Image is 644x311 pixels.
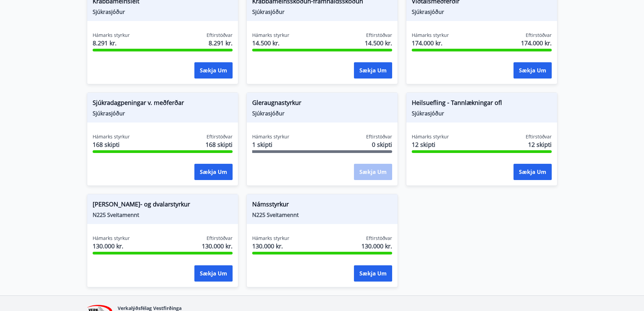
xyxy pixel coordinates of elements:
[93,140,130,149] span: 168 skipti
[252,32,289,39] span: Hámarks styrkur
[412,110,552,117] span: Sjúkrasjóður
[252,242,289,250] span: 130.000 kr.
[93,39,130,47] span: 8.291 kr.
[93,32,130,39] span: Hámarks styrkur
[365,39,392,47] span: 14.500 kr.
[366,133,392,140] span: Eftirstöðvar
[93,211,233,219] span: N225 Sveitamennt
[366,32,392,39] span: Eftirstöðvar
[252,98,392,110] span: Gleraugnastyrkur
[93,110,233,117] span: Sjúkrasjóður
[354,62,392,79] button: Sækja um
[194,62,233,79] button: Sækja um
[252,110,392,117] span: Sjúkrasjóður
[366,235,392,242] span: Eftirstöðvar
[372,140,392,149] span: 0 skipti
[207,32,233,39] span: Eftirstöðvar
[526,133,552,140] span: Eftirstöðvar
[93,98,233,110] span: Sjúkradagpeningar v. meðferðar
[526,32,552,39] span: Eftirstöðvar
[252,39,289,47] span: 14.500 kr.
[93,242,130,250] span: 130.000 kr.
[412,8,552,16] span: Sjúkrasjóður
[194,164,233,180] button: Sækja um
[202,242,233,250] span: 130.000 kr.
[207,235,233,242] span: Eftirstöðvar
[528,140,552,149] span: 12 skipti
[209,39,233,47] span: 8.291 kr.
[252,8,392,16] span: Sjúkrasjóður
[206,140,233,149] span: 168 skipti
[412,140,449,149] span: 12 skipti
[194,265,233,282] button: Sækja um
[412,32,449,39] span: Hámarks styrkur
[252,140,289,149] span: 1 skipti
[514,62,552,79] button: Sækja um
[252,235,289,242] span: Hámarks styrkur
[412,133,449,140] span: Hámarks styrkur
[521,39,552,47] span: 174.000 kr.
[514,164,552,180] button: Sækja um
[354,265,392,282] button: Sækja um
[361,242,392,250] span: 130.000 kr.
[252,133,289,140] span: Hámarks styrkur
[93,235,130,242] span: Hámarks styrkur
[252,211,392,219] span: N225 Sveitamennt
[93,200,233,211] span: [PERSON_NAME]- og dvalarstyrkur
[207,133,233,140] span: Eftirstöðvar
[93,8,233,16] span: Sjúkrasjóður
[412,98,552,110] span: Heilsuefling - Tannlækningar ofl
[93,133,130,140] span: Hámarks styrkur
[412,39,449,47] span: 174.000 kr.
[252,200,392,211] span: Námsstyrkur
